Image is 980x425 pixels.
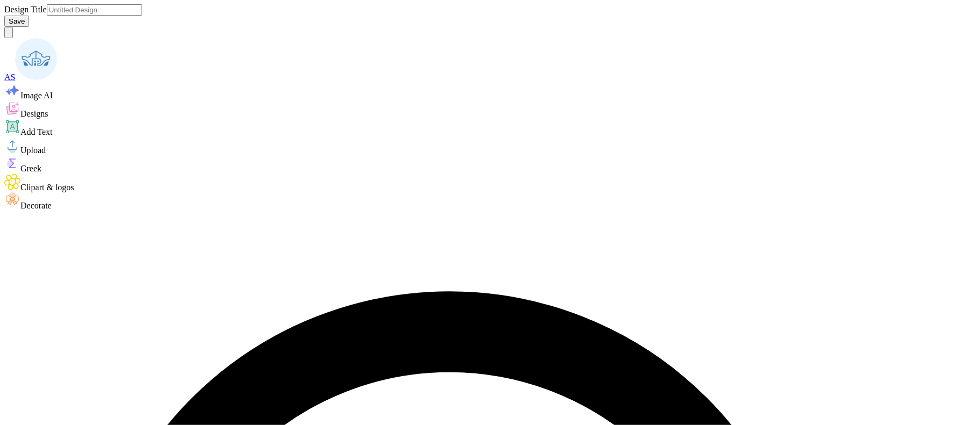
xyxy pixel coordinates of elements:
[4,73,15,82] span: AS
[47,4,142,16] input: Untitled Design
[4,73,57,82] a: AS
[4,5,47,14] label: Design Title
[15,38,57,80] img: Akshay Singh
[20,201,52,210] span: Decorate
[20,164,41,173] span: Greek
[20,127,52,136] span: Add Text
[20,146,46,155] span: Upload
[20,183,74,192] span: Clipart & logos
[4,16,29,27] button: Save
[20,109,48,118] span: Designs
[20,91,53,100] span: Image AI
